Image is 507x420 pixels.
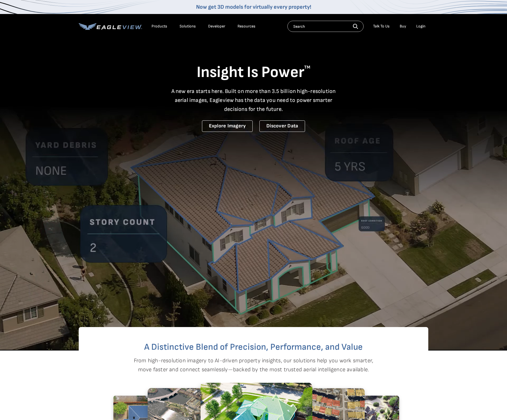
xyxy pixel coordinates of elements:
[168,87,339,114] p: A new era starts here. Built on more than 3.5 billion high-resolution aerial images, Eagleview ha...
[400,24,406,29] a: Buy
[152,24,167,29] div: Products
[134,356,373,374] p: From high-resolution imagery to AI-driven property insights, our solutions help you work smarter,...
[196,4,311,10] a: Now get 3D models for virtually every property!
[238,24,255,29] div: Resources
[373,24,390,29] div: Talk To Us
[259,120,305,132] a: Discover Data
[304,65,310,70] sup: TM
[79,63,428,82] h1: Insight Is Power
[101,343,406,352] h2: A Distinctive Blend of Precision, Performance, and Value
[416,24,425,29] div: Login
[287,21,364,32] input: Search
[208,24,225,29] a: Developer
[180,24,196,29] div: Solutions
[202,120,253,132] a: Explore Imagery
